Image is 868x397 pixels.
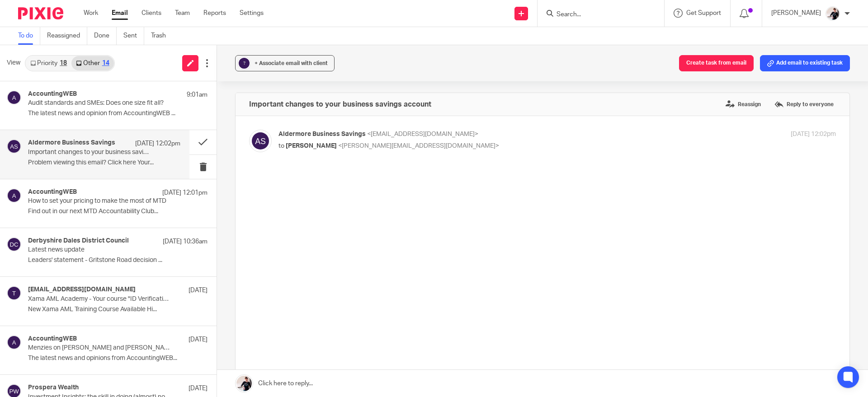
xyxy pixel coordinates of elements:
label: Reassign [723,98,763,111]
p: [DATE] 12:02pm [135,139,180,148]
h4: Derbyshire Dales District Council [28,237,129,245]
p: The latest news and opinions from AccountingWEB... [28,355,208,362]
img: svg%3E [7,286,21,300]
img: Pixie [18,7,63,19]
button: Create task from email [679,55,754,71]
a: Settings [240,9,264,18]
img: svg%3E [7,139,21,154]
p: Menzies on [PERSON_NAME] and [PERSON_NAME] merger and growth [28,344,172,352]
p: The latest news and opinion from AccountingWEB ... [28,110,208,117]
p: [DATE] [189,384,208,393]
h4: Prospera Wealth [28,384,79,392]
h4: AccountingWEB [28,188,77,196]
h4: Important changes to your business savings account [249,100,431,109]
a: Team [175,9,190,18]
p: Xama AML Academy - Your course "ID Verification - a good practice guide" is now available [28,295,172,303]
a: Email [112,9,128,18]
div: ? [239,58,250,69]
p: [DATE] [189,335,208,344]
img: svg%3E [249,130,272,152]
button: ? + Associate email with client [235,55,335,71]
img: AV307615.jpg [826,6,840,21]
span: Aldermore Business Savings [278,131,366,137]
div: 18 [60,60,67,66]
img: svg%3E [7,90,21,105]
img: svg%3E [7,335,21,350]
h4: [EMAIL_ADDRESS][DOMAIN_NAME] [28,286,136,294]
p: [DATE] 12:01pm [162,188,208,197]
a: Other14 [71,56,113,70]
p: [PERSON_NAME] [771,9,821,18]
img: svg%3E [7,188,21,203]
h4: Aldermore Business Savings [28,139,115,147]
a: Reassigned [47,27,87,45]
span: <[EMAIL_ADDRESS][DOMAIN_NAME]> [367,131,478,137]
a: Clients [142,9,161,18]
p: [DATE] 12:02pm [791,130,836,139]
p: Find out in our next MTD Accountability Club... [28,208,208,215]
h4: AccountingWEB [28,90,77,98]
h4: AccountingWEB [28,335,77,343]
button: Add email to existing task [760,55,850,71]
span: to [278,143,284,149]
p: Important changes to your business savings account [28,149,150,156]
span: Get Support [686,10,721,16]
p: Latest news update [28,246,172,254]
div: 14 [102,60,109,66]
p: Audit standards and SMEs: Does one size fit all? [28,99,172,107]
p: [DATE] [189,286,208,295]
a: To do [18,27,40,45]
span: [PERSON_NAME] [286,143,337,149]
img: svg%3E [7,237,21,252]
p: [DATE] 10:36am [163,237,208,246]
a: Done [94,27,117,45]
a: Work [84,9,98,18]
span: View [7,58,20,68]
span: <[PERSON_NAME][EMAIL_ADDRESS][DOMAIN_NAME]> [338,143,499,149]
a: Trash [151,27,173,45]
input: Search [556,11,637,19]
p: 9:01am [187,90,208,99]
p: Problem viewing this email? Click here Your... [28,159,180,167]
a: Reports [203,9,226,18]
span: + Associate email with client [255,61,328,66]
label: Reply to everyone [772,98,836,111]
p: How to set your pricing to make the most of MTD [28,197,172,205]
a: Priority18 [26,56,71,70]
p: Leaders' statement - Gritstone Road decision ... [28,257,208,264]
p: New Xama AML Training Course Available Hi... [28,306,208,313]
a: Sent [123,27,144,45]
